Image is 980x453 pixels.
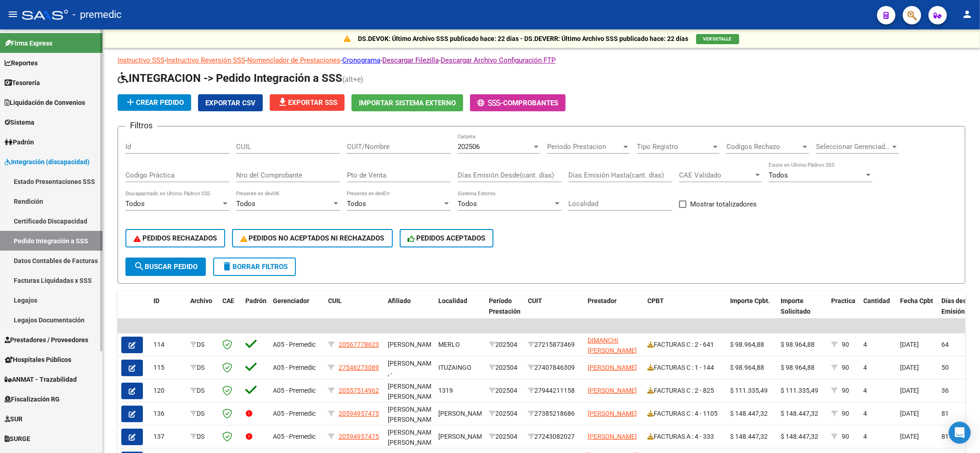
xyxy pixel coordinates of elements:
[863,364,867,371] span: 4
[528,297,542,304] span: CUIT
[270,94,345,111] button: Exportar SSS
[941,297,974,315] span: Días desde Emisión
[941,410,949,417] span: 81
[153,431,183,442] div: 137
[489,362,521,373] div: 202504
[777,291,827,332] datatable-header-cell: Importe Solicitado
[438,297,467,304] span: Localidad
[637,143,711,151] span: Tipo Registro
[153,408,183,419] div: 136
[236,200,255,208] span: Todos
[781,433,818,440] span: $ 148.447,32
[781,297,810,315] span: Importe Solicitado
[269,291,324,332] datatable-header-cell: Gerenciador
[941,364,949,371] span: 50
[273,433,316,440] span: A05 - Premedic
[125,258,206,276] button: Buscar Pedido
[5,335,88,345] span: Prestadores / Proveedores
[900,433,919,440] span: [DATE]
[588,387,637,394] span: [PERSON_NAME]
[222,297,234,304] span: CAE
[900,341,919,348] span: [DATE]
[339,364,379,371] span: 27546273089
[588,364,637,371] span: [PERSON_NAME]
[339,433,379,440] span: 20594957475
[134,234,217,242] span: PEDIDOS RECHAZADOS
[198,94,263,111] button: Exportar CSV
[485,291,524,332] datatable-header-cell: Período Prestación
[382,56,439,64] a: Descargar Filezilla
[647,385,723,396] div: FACTURAS C : 2 - 825
[696,34,739,44] button: VER DETALLE
[781,410,818,417] span: $ 148.447,32
[245,297,266,304] span: Padrón
[781,341,815,348] span: $ 98.964,88
[5,58,38,68] span: Reportes
[213,258,296,276] button: Borrar Filtros
[900,387,919,394] span: [DATE]
[477,99,503,107] span: -
[5,157,90,167] span: Integración (discapacidad)
[342,56,380,64] a: Cronograma
[187,291,219,332] datatable-header-cell: Archivo
[730,341,764,348] span: $ 98.964,88
[547,143,622,151] span: Periodo Prestacion
[941,433,949,440] span: 81
[125,200,145,208] span: Todos
[938,291,979,332] datatable-header-cell: Días desde Emisión
[730,364,764,371] span: $ 98.964,88
[273,387,316,394] span: A05 - Premedic
[941,387,949,394] span: 36
[5,117,34,127] span: Sistema
[863,297,890,304] span: Cantidad
[842,387,849,394] span: 90
[863,341,867,348] span: 4
[273,364,316,371] span: A05 - Premedic
[5,137,34,147] span: Padrón
[359,99,456,107] span: Importar Sistema Externo
[5,394,60,404] span: Fiscalización RG
[730,387,768,394] span: $ 111.335,49
[118,55,965,65] p: - - - - -
[247,56,340,64] a: Nomenclador de Prestaciones
[273,297,309,304] span: Gerenciador
[860,291,896,332] datatable-header-cell: Cantidad
[221,263,288,271] span: Borrar Filtros
[831,297,855,304] span: Practica
[388,429,437,447] span: [PERSON_NAME] [PERSON_NAME]
[125,97,136,108] mat-icon: add
[863,387,867,394] span: 4
[528,431,580,442] div: 27243082027
[528,362,580,373] div: 27407846309
[730,410,768,417] span: $ 148.447,32
[730,297,770,304] span: Importe Cpbt.
[949,422,971,444] div: Open Intercom Messenger
[219,291,242,332] datatable-header-cell: CAE
[221,261,232,272] mat-icon: delete
[470,94,566,111] button: -Comprobantes
[900,410,919,417] span: [DATE]
[458,143,480,151] span: 202506
[730,433,768,440] span: $ 148.447,32
[134,263,198,271] span: Buscar Pedido
[125,229,225,247] button: PEDIDOS RECHAZADOS
[328,297,342,304] span: CUIL
[647,408,723,419] div: FACTURAS C : 4 - 1105
[647,297,664,304] span: CPBT
[438,341,460,348] span: MERLO
[489,408,521,419] div: 202504
[900,297,933,304] span: Fecha Cpbt
[842,364,849,371] span: 90
[690,199,757,210] span: Mostrar totalizadores
[503,99,558,107] span: Comprobantes
[588,297,617,304] span: Prestador
[384,291,435,332] datatable-header-cell: Afiliado
[438,433,487,440] span: [PERSON_NAME]
[388,297,411,304] span: Afiliado
[438,410,487,417] span: [PERSON_NAME]
[342,75,363,84] span: (alt+e)
[166,56,245,64] a: Instructivo Reversión SSS
[339,341,379,348] span: 20567778623
[524,291,584,332] datatable-header-cell: CUIT
[118,72,342,85] span: INTEGRACION -> Pedido Integración a SSS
